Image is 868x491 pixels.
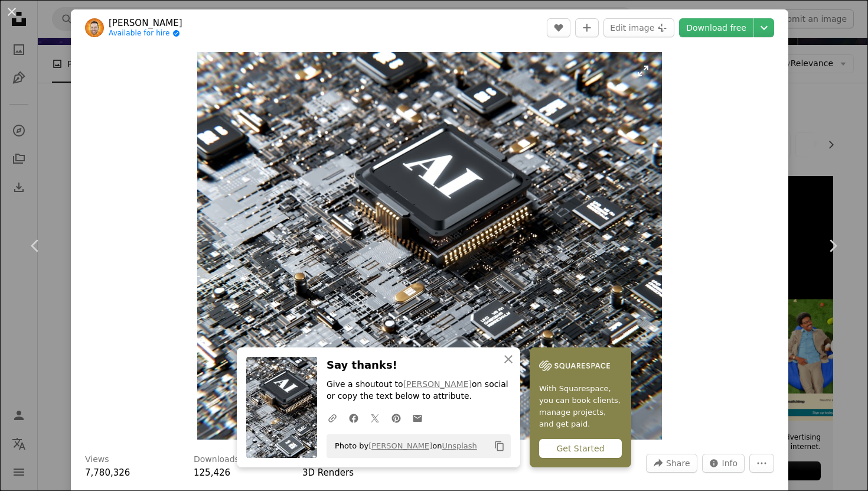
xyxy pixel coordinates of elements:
[109,29,182,38] a: Available for hire
[194,454,239,466] h3: Downloads
[679,18,753,37] a: Download free
[754,18,774,37] button: Choose download size
[490,436,510,456] button: Copy to clipboard
[797,189,868,303] a: Next
[343,406,364,430] a: Share on Facebook
[722,454,738,472] span: Info
[403,379,472,389] a: [PERSON_NAME]
[368,441,432,450] a: [PERSON_NAME]
[364,406,386,430] a: Share on Twitter
[702,454,745,473] button: Stats about this image
[85,467,130,478] span: 7,780,326
[329,437,477,456] span: Photo by on
[327,379,511,402] p: Give a shoutout to on social or copy the text below to attribute.
[603,18,674,37] button: Edit image
[539,357,610,375] img: file-1747939142011-51e5cc87e3c9
[646,454,697,473] button: Share this image
[197,52,662,440] button: Zoom in on this image
[539,383,622,430] span: With Squarespace, you can book clients, manage projects, and get paid.
[749,454,774,473] button: More Actions
[442,441,477,450] a: Unsplash
[194,467,230,478] span: 125,426
[666,454,690,472] span: Share
[407,406,428,430] a: Share over email
[85,454,109,466] h3: Views
[547,18,570,37] button: Like
[85,18,104,37] img: Go to Igor Omilaev's profile
[109,17,182,29] a: [PERSON_NAME]
[530,347,631,467] a: With Squarespace, you can book clients, manage projects, and get paid.Get Started
[386,406,407,430] a: Share on Pinterest
[197,52,662,440] img: a computer chip with the letter a on top of it
[575,18,599,37] button: Add to Collection
[327,357,511,374] h3: Say thanks!
[302,467,354,478] a: 3D Renders
[539,439,622,458] div: Get Started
